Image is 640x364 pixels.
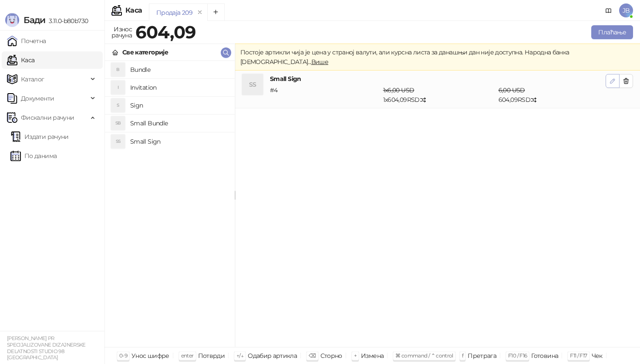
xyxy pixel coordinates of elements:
[7,32,46,50] a: Почетна
[311,58,328,66] span: Више
[5,13,19,27] img: Logo
[531,350,558,361] div: Готовина
[242,74,263,95] div: SS
[125,7,142,14] div: Каса
[570,352,587,359] span: F11 / F17
[21,90,54,107] span: Документи
[130,98,228,112] h4: Sign
[592,350,603,361] div: Чек
[309,352,316,359] span: ⌫
[383,86,414,94] span: 1 x 6,00 USD
[111,63,125,77] div: B
[381,85,497,104] div: 1 x 604,09 RSD
[268,85,381,104] div: # 4
[156,8,192,17] div: Продаја 209
[619,3,633,17] span: JB
[207,3,225,21] button: Add tab
[10,147,57,165] a: По данима
[236,352,243,359] span: ↑/↓
[198,350,225,361] div: Потврди
[591,25,633,39] button: Плаћање
[45,17,88,25] span: 3.11.0-b80b730
[248,350,297,361] div: Одабир артикла
[354,352,357,359] span: +
[361,350,384,361] div: Измена
[130,135,228,148] h4: Small Sign
[308,58,328,66] span: ...
[119,352,127,359] span: 0-9
[462,352,463,359] span: f
[240,48,569,66] span: Постоје артикли чија је цена у страној валути, али курсна листа за данашњи дан није доступна. Нар...
[111,116,125,130] div: SB
[24,15,45,25] span: Бади
[130,63,228,77] h4: Bundle
[7,51,34,69] a: Каса
[130,116,228,130] h4: Small Bundle
[468,350,496,361] div: Претрага
[21,109,74,126] span: Фискални рачуни
[131,350,169,361] div: Унос шифре
[111,135,125,148] div: SS
[395,352,453,359] span: ⌘ command / ⌃ control
[7,335,86,361] small: [PERSON_NAME] PR SPECIJALIZOVANE DIZAJNERSKE DELATNOSTI STUDIO 98 [GEOGRAPHIC_DATA]
[111,98,125,112] div: S
[194,9,205,16] button: remove
[270,74,606,84] h4: Small Sign
[508,352,527,359] span: F10 / F16
[10,128,69,145] a: Издати рачуни
[181,352,194,359] span: enter
[122,47,168,57] div: Све категорије
[499,86,525,94] span: 6,00 USD
[135,21,195,43] strong: 604,09
[111,81,125,94] div: I
[602,3,616,17] a: Документација
[105,61,235,347] div: grid
[130,81,228,94] h4: Invitation
[21,71,44,88] span: Каталог
[320,350,342,361] div: Сторно
[110,24,134,41] div: Износ рачуна
[497,85,607,104] div: 604,09 RSD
